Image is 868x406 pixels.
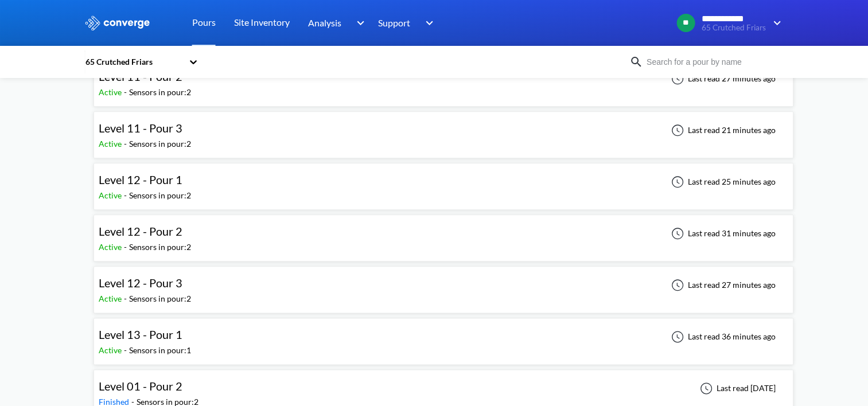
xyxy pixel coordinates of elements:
[99,224,182,238] span: Level 12 - Pour 2
[94,382,793,392] a: Level 01 - Pour 2Finished-Sensors in pour:2Last read [DATE]
[129,292,191,305] div: Sensors in pour: 2
[94,279,793,289] a: Level 12 - Pour 3Active-Sensors in pour:2Last read 27 minutes ago
[99,379,182,393] span: Level 01 - Pour 2
[378,15,410,30] span: Support
[124,87,129,97] span: -
[124,139,129,149] span: -
[418,16,437,30] img: downArrow.svg
[99,294,124,303] span: Active
[124,242,129,252] span: -
[349,16,367,30] img: downArrow.svg
[665,330,779,343] div: Last read 36 minutes ago
[665,175,779,189] div: Last read 25 minutes ago
[629,55,643,69] img: icon-search.svg
[308,15,341,30] span: Analysis
[99,190,124,200] span: Active
[124,294,129,303] span: -
[665,227,779,240] div: Last read 31 minutes ago
[124,345,129,355] span: -
[99,242,124,252] span: Active
[129,189,191,202] div: Sensors in pour: 2
[99,327,182,341] span: Level 13 - Pour 1
[694,381,779,395] div: Last read [DATE]
[665,123,779,137] div: Last read 21 minutes ago
[94,228,793,237] a: Level 12 - Pour 2Active-Sensors in pour:2Last read 31 minutes ago
[643,56,782,68] input: Search for a pour by name
[99,276,182,290] span: Level 12 - Pour 3
[99,87,124,97] span: Active
[94,124,793,134] a: Level 11 - Pour 3Active-Sensors in pour:2Last read 21 minutes ago
[702,24,766,32] span: 65 Crutched Friars
[129,86,191,99] div: Sensors in pour: 2
[94,73,793,83] a: Level 11 - Pour 2Active-Sensors in pour:2Last read 27 minutes ago
[129,241,191,253] div: Sensors in pour: 2
[99,139,124,149] span: Active
[94,331,793,341] a: Level 13 - Pour 1Active-Sensors in pour:1Last read 36 minutes ago
[766,16,784,30] img: downArrow.svg
[665,278,779,292] div: Last read 27 minutes ago
[99,345,124,355] span: Active
[129,344,191,357] div: Sensors in pour: 1
[99,173,182,186] span: Level 12 - Pour 1
[129,138,191,150] div: Sensors in pour: 2
[99,121,182,135] span: Level 11 - Pour 3
[84,15,151,30] img: logo_ewhite.svg
[124,190,129,200] span: -
[84,56,183,68] div: 65 Crutched Friars
[665,72,779,85] div: Last read 27 minutes ago
[94,176,793,186] a: Level 12 - Pour 1Active-Sensors in pour:2Last read 25 minutes ago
